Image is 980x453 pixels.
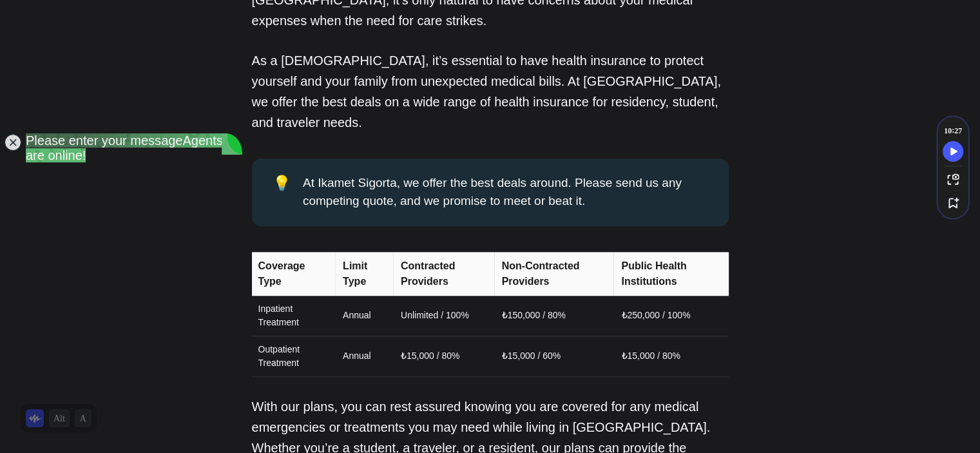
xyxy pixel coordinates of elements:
[393,252,494,296] th: Contracted Providers
[494,252,614,296] th: Non-Contracted Providers
[303,174,708,211] div: At Ikamet Sigorta, we offer the best deals around. Please send us any competing quote, and we pro...
[613,252,728,296] th: Public Health Institutions
[335,336,393,376] td: Annual
[335,252,393,296] th: Limit Type
[393,336,494,376] td: ₺15,000 / 80%
[252,252,336,296] th: Coverage Type
[393,296,494,336] td: Unlimited / 100%
[613,336,728,376] td: ₺15,000 / 80%
[252,296,336,336] td: Inpatient Treatment
[335,296,393,336] td: Annual
[252,336,336,376] td: Outpatient Treatment
[273,174,303,211] div: 💡
[252,50,729,133] p: As a [DEMOGRAPHIC_DATA], it’s essential to have health insurance to protect yourself and your fam...
[494,296,614,336] td: ₺150,000 / 80%
[613,296,728,336] td: ₺250,000 / 100%
[494,336,614,376] td: ₺15,000 / 60%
